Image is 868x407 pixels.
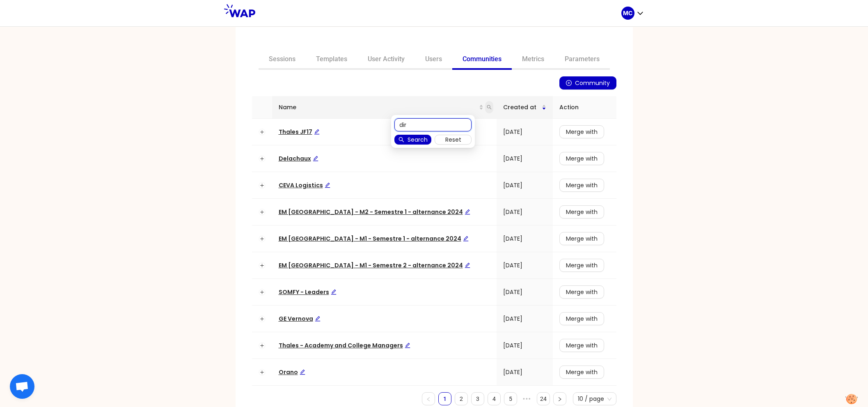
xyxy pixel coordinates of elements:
[553,392,566,405] button: right
[504,393,517,405] a: 5
[279,208,470,216] span: EM [GEOGRAPHIC_DATA] - M2 - Semestre 1 - alternance 2024
[259,235,265,242] button: Expand row
[279,315,321,323] span: GE Vernova
[331,287,337,297] div: Edit
[575,78,610,87] span: Community
[279,181,330,189] span: CEVA Logistics
[415,50,452,70] a: Users
[259,182,265,189] button: Expand row
[422,392,435,405] button: left
[566,181,598,190] span: Merge with
[463,236,469,241] span: edit
[279,288,337,296] span: SOMFY - Leaders
[497,225,552,252] td: [DATE]
[435,135,472,145] button: Reset
[279,154,318,163] span: Delachaux
[553,392,566,405] li: Next Page
[259,262,265,269] button: Expand row
[497,199,552,225] td: [DATE]
[465,209,470,215] span: edit
[621,7,644,20] button: MC
[497,172,552,199] td: [DATE]
[405,341,410,350] div: Edit
[559,312,604,325] button: Merge with
[485,101,493,113] span: search
[399,137,404,143] span: search
[279,261,470,269] a: EM [GEOGRAPHIC_DATA] - M1 - Semestre 2 - alternance 2024Edit
[559,285,604,299] button: Merge with
[279,103,479,112] span: Name
[573,392,616,405] div: Page Size
[279,128,320,136] span: Thales JF17
[559,152,604,165] button: Merge with
[279,181,330,189] a: CEVA LogisticsEdit
[559,125,604,138] button: Merge with
[300,368,305,377] div: Edit
[559,366,604,379] button: Merge with
[557,397,562,402] span: right
[325,182,330,188] span: edit
[259,50,306,70] a: Sessions
[566,261,598,270] span: Merge with
[259,369,265,375] button: Expand row
[559,205,604,218] button: Merge with
[306,50,357,70] a: Templates
[422,392,435,405] li: Previous Page
[357,50,415,70] a: User Activity
[566,80,572,87] span: plus-circle
[445,135,461,144] span: Reset
[279,341,410,350] a: Thales - Academy and College ManagersEdit
[497,306,552,332] td: [DATE]
[279,315,321,323] a: GE VernovaEdit
[259,209,265,215] button: Expand row
[315,316,321,322] span: edit
[279,235,469,243] span: EM [GEOGRAPHIC_DATA] - M1 - Semestre 1 - alternance 2024
[463,234,469,243] div: Edit
[559,179,604,192] button: Merge with
[279,208,470,216] a: EM [GEOGRAPHIC_DATA] - M2 - Semestre 1 - alternance 2024Edit
[279,341,410,350] span: Thales - Academy and College Managers
[566,234,598,243] span: Merge with
[300,369,305,375] span: edit
[537,393,550,405] a: 24
[279,154,318,163] a: DelachauxEdit
[520,392,534,405] span: •••
[331,289,337,295] span: edit
[566,314,598,323] span: Merge with
[559,232,604,245] button: Merge with
[497,252,552,279] td: [DATE]
[537,392,550,405] li: 24
[566,341,598,350] span: Merge with
[497,359,552,386] td: [DATE]
[472,393,484,405] a: 3
[405,343,410,348] span: edit
[487,105,492,110] span: search
[279,368,305,376] span: Orano
[465,261,470,270] div: Edit
[455,393,467,405] a: 2
[279,128,320,136] a: Thales JF17Edit
[394,135,431,145] button: searchSearch
[313,156,318,161] span: edit
[497,332,552,359] td: [DATE]
[455,392,468,405] li: 2
[497,145,552,172] td: [DATE]
[394,118,472,131] input: Search name
[566,368,598,377] span: Merge with
[497,279,552,306] td: [DATE]
[566,287,598,297] span: Merge with
[566,127,598,136] span: Merge with
[520,392,534,405] li: Next 5 Pages
[279,368,305,376] a: OranoEdit
[553,96,616,119] th: Action
[259,129,265,135] button: Expand row
[439,393,451,405] a: 1
[426,397,431,402] span: left
[408,135,428,144] span: Search
[465,262,470,268] span: edit
[623,9,632,17] p: MC
[259,289,265,295] button: Expand row
[259,315,265,322] button: Expand row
